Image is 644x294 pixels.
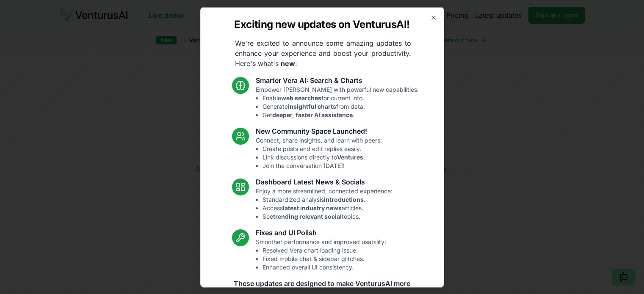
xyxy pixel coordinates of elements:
strong: web searches [281,94,321,101]
li: Link discussions directly to . [263,153,382,161]
strong: latest industry news [283,204,342,211]
li: Generate from data. [263,102,419,110]
h2: Exciting new updates on VenturusAI! [234,17,409,31]
p: Connect, share insights, and learn with peers: [256,136,382,170]
p: Empower [PERSON_NAME] with powerful new capabilities: [256,85,419,119]
h3: New Community Space Launched! [256,126,382,136]
h3: Smarter Vera AI: Search & Charts [256,75,419,85]
strong: insightful charts [288,102,336,110]
li: Enhanced overall UI consistency. [263,263,386,271]
strong: Ventures [337,153,363,160]
h3: Fixes and UI Polish [256,227,386,237]
strong: deeper, faster AI assistance [272,111,353,118]
li: Get . [263,110,419,119]
li: Create posts and edit replies easily. [263,144,382,153]
strong: trending relevant social [273,212,342,220]
p: Smoother performance and improved usability: [256,237,386,271]
li: Standardized analysis . [263,195,392,203]
strong: introductions [324,195,364,203]
li: Enable for current info. [263,93,419,102]
p: We're excited to announce some amazing updates to enhance your experience and boost your producti... [228,38,418,68]
li: Resolved Vera chart loading issue. [263,246,386,254]
li: Join the conversation [DATE]! [263,161,382,170]
strong: new [281,59,295,67]
h3: Dashboard Latest News & Socials [256,176,392,187]
li: Fixed mobile chat & sidebar glitches. [263,254,386,263]
li: Access articles. [263,203,392,212]
li: See topics. [263,212,392,220]
p: Enjoy a more streamlined, connected experience: [256,187,392,220]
